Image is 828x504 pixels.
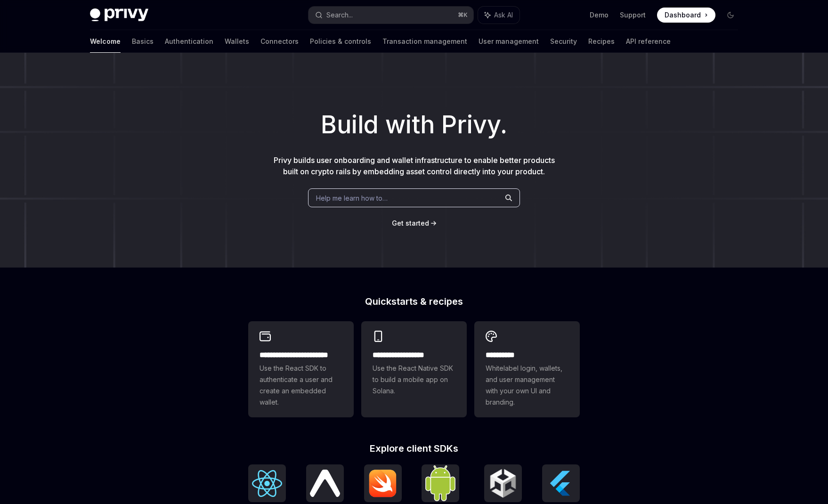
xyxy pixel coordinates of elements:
[90,8,148,22] img: dark logo
[494,10,513,20] span: Ask AI
[326,9,353,21] div: Search...
[474,321,580,417] a: **** *****Whitelabel login, wallets, and user management with your own UI and branding.
[620,10,646,20] a: Support
[165,30,213,53] a: Authentication
[546,468,576,498] img: Flutter
[260,30,299,53] a: Connectors
[590,10,609,20] a: Demo
[15,106,813,143] h1: Build with Privy.
[225,30,249,53] a: Wallets
[665,10,701,20] span: Dashboard
[550,30,577,53] a: Security
[478,7,520,24] button: Ask AI
[274,155,555,176] span: Privy builds user onboarding and wallet infrastructure to enable better products built on crypto ...
[308,7,473,24] button: Search...⌘K
[479,30,539,53] a: User management
[310,30,371,53] a: Policies & controls
[260,363,342,408] span: Use the React SDK to authenticate a user and create an embedded wallet.
[486,363,568,408] span: Whitelabel login, wallets, and user management with your own UI and branding.
[392,219,429,228] a: Get started
[657,8,715,23] a: Dashboard
[248,444,580,453] h2: Explore client SDKs
[361,321,467,417] a: **** **** **** ***Use the React Native SDK to build a mobile app on Solana.
[90,30,121,53] a: Welcome
[132,30,154,53] a: Basics
[392,219,429,227] span: Get started
[368,469,398,497] img: iOS (Swift)
[316,193,388,203] span: Help me learn how to…
[488,468,518,498] img: Unity
[248,297,580,306] h2: Quickstarts & recipes
[252,470,282,497] img: React
[382,30,467,53] a: Transaction management
[425,465,455,501] img: Android (Kotlin)
[626,30,671,53] a: API reference
[373,363,455,397] span: Use the React Native SDK to build a mobile app on Solana.
[458,11,468,19] span: ⌘ K
[310,470,340,496] img: React Native
[723,8,738,23] button: Toggle dark mode
[588,30,615,53] a: Recipes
